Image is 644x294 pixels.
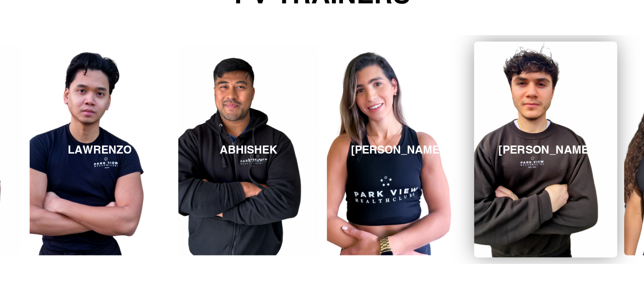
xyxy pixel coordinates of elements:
a: [PERSON_NAME] [327,44,467,255]
a: ABHISHEK [178,44,318,255]
h3: [PERSON_NAME] [498,143,592,156]
h3: [PERSON_NAME] [351,143,443,156]
a: [PERSON_NAME] [474,41,617,257]
h3: LAWRENZO [68,143,132,156]
h3: ABHISHEK [220,143,277,156]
